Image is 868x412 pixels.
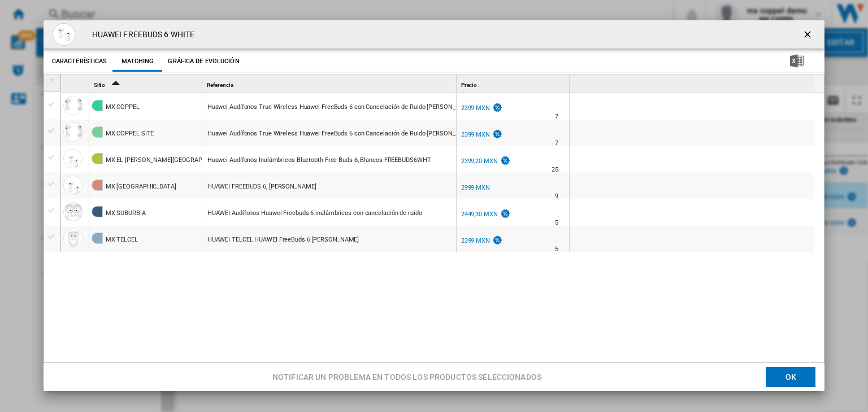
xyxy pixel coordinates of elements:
div: 2449,30 MXN [461,211,498,218]
div: Sort None [459,74,569,92]
div: 2999 MXN [461,184,490,191]
div: 2399,20 MXN [461,157,498,165]
div: Referencia Sort None [205,74,456,92]
img: promotionV3.png [500,156,511,165]
img: 1177565365_1p.jpg [53,23,75,46]
div: 2399,20 MXN [459,156,511,167]
button: getI18NText('BUTTONS.CLOSE_DIALOG') [797,23,820,46]
div: Sort None [572,74,814,92]
div: Sort Ascending [92,74,202,92]
div: HUAWEI TELCEL HUAWEI FreeBuds 6 [PERSON_NAME] [207,227,359,253]
md-dialog: Product popup [44,20,824,391]
div: 2399 MXN [459,129,503,141]
button: Descargar en Excel [772,51,822,72]
span: Sort Ascending [106,82,124,88]
div: Tiempo de entrega : 25 días [552,164,558,176]
div: 2449,30 MXN [459,209,511,220]
div: MX COPPEL SITE [106,121,154,147]
div: Sitio Sort Ascending [92,74,202,92]
span: Sitio [94,82,106,88]
img: promotionV3.png [500,209,511,218]
div: MX EL [PERSON_NAME][GEOGRAPHIC_DATA][PERSON_NAME] [106,147,279,173]
div: Sort None [63,74,89,92]
div: Tiempo de entrega : 7 días [555,138,558,149]
div: MX SUBURBIA [106,200,146,226]
div: https://www.liverpool.com.mx/tienda/pdp/audífonos-true-wireless-huawei-freebuds-6-inalámbricos-co... [202,173,456,199]
div: Huawei Audífonos Inalámbricos Bluetooth Free Buds 6, Blancos FREEBUDS6WHT [207,147,431,173]
div: MX COPPEL [106,94,140,120]
div: 2999 MXN [459,182,490,194]
div: 2399 MXN [461,104,490,112]
div: 2399 MXN [459,103,503,114]
div: 2399 MXN [461,237,490,244]
div: Tiempo de entrega : 5 días [555,244,558,255]
span: Referencia [207,82,233,88]
button: Matching [112,51,162,72]
div: MX [GEOGRAPHIC_DATA] [106,174,176,200]
div: https://www.suburbia.com.mx/tienda/pdp/Audífonos-Huawei-Freebuds-6-inalámbricos-con-cancelación-d... [202,199,456,225]
img: promotionV3.png [492,103,503,112]
div: Tiempo de entrega : 5 días [555,217,558,229]
div: HUAWEI Audífonos Huawei Freebuds 6 inalámbricos con cancelación de ruido [207,200,422,226]
img: promotionV3.png [492,235,503,245]
button: Características [49,51,110,72]
button: OK [766,367,815,387]
div: Precio Sort None [459,74,569,92]
div: 2399 MXN [461,131,490,138]
div: HUAWEI FREEBUDS 6, [PERSON_NAME] [207,174,316,200]
div: Huawei Audífonos True Wireless Huawei FreeBuds 6 con Cancelación de Ruido [PERSON_NAME] [207,121,474,147]
div: Sort None [205,74,456,92]
button: Gráfica de evolución [165,51,242,72]
h4: HUAWEI FREEBUDS 6 WHITE [86,29,194,41]
div: 2399 MXN [459,235,503,247]
div: https://www.elpalaciodehierro.com/huawei-audifonos-inalambricos-bluetooth-free-buds-6-blancos-447... [202,146,456,172]
div: https://www.coppel.com/pdp/audifonos-true-wireless-huawei-freebuds-6-con-cancelacion-de-ruido-pm-... [202,93,456,119]
div: Tiempo de entrega : 7 días [555,111,558,122]
img: promotionV3.png [492,129,503,139]
div: https://www.coppel.com/pdp/audifonos-true-wireless-huawei-freebuds-6-con-cancelacion-de-ruido-pm-... [202,120,456,146]
div: MX TELCEL [106,227,138,253]
ng-md-icon: getI18NText('BUTTONS.CLOSE_DIALOG') [802,29,815,42]
div: Huawei Audífonos True Wireless Huawei FreeBuds 6 con Cancelación de Ruido [PERSON_NAME] [207,94,474,120]
div: https://www.telcel.com/tienda/producto/accesorios/huawei-freebuds-6-blanco/7008711 [202,226,456,252]
button: Notificar un problema en todos los productos seleccionados [269,367,545,387]
span: Precio [461,82,477,88]
img: excel-24x24.png [790,54,804,68]
div: Tiempo de entrega : 9 días [555,191,558,202]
